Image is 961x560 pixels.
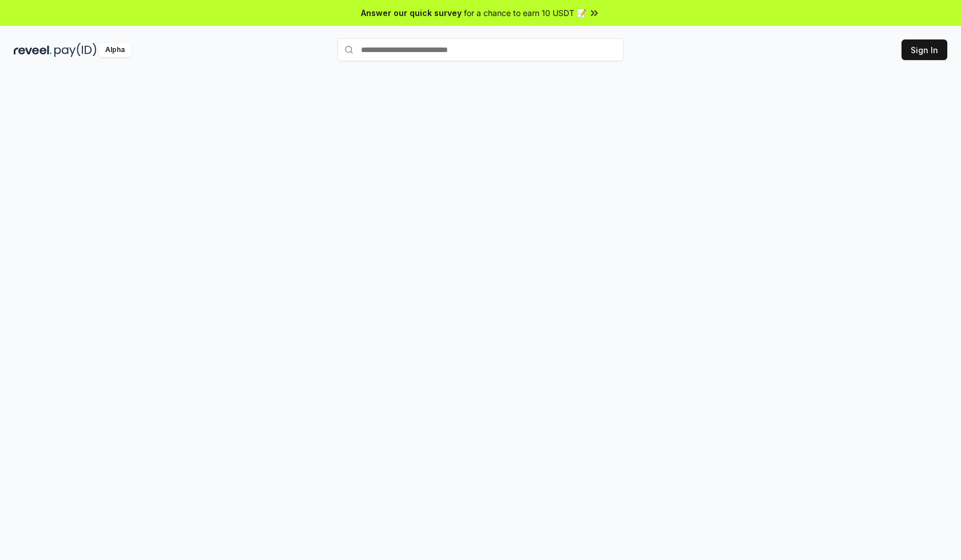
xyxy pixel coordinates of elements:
[54,43,97,57] img: pay_id
[14,43,52,57] img: reveel_dark
[99,43,131,57] div: Alpha
[464,7,586,19] span: for a chance to earn 10 USDT 📝
[361,7,462,19] span: Answer our quick survey
[902,39,947,60] button: Sign In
